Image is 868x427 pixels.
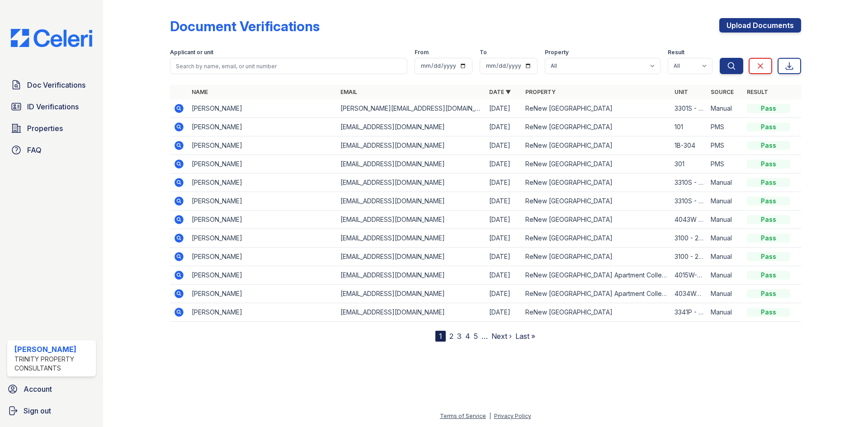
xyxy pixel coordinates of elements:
label: From [415,49,429,56]
span: Sign out [24,405,51,416]
td: ReNew [GEOGRAPHIC_DATA] [522,99,670,118]
div: Pass [747,289,790,298]
div: Pass [747,178,790,187]
td: Manual [707,303,743,322]
td: [DATE] [486,99,522,118]
span: … [481,331,488,342]
span: ID Verifications [27,101,79,112]
td: [DATE] [486,174,522,192]
a: Account [4,380,99,398]
label: Property [545,49,569,56]
td: [EMAIL_ADDRESS][DOMAIN_NAME] [337,229,486,248]
td: [DATE] [486,266,522,285]
div: Pass [747,215,790,224]
td: ReNew [GEOGRAPHIC_DATA] [522,303,670,322]
div: Pass [747,234,790,243]
td: [PERSON_NAME] [188,192,337,211]
img: CE_Logo_Blue-a8612792a0a2168367f1c8372b55b34899dd931a85d93a1a3d3e32e68fde9ad4.png [4,29,99,47]
td: [DATE] [486,285,522,303]
td: ReNew [GEOGRAPHIC_DATA] [522,118,670,136]
td: Manual [707,266,743,285]
td: [EMAIL_ADDRESS][DOMAIN_NAME] [337,192,486,211]
td: 3100 - 201 [671,248,707,266]
a: Doc Verifications [7,76,96,94]
td: [PERSON_NAME][EMAIL_ADDRESS][DOMAIN_NAME] [337,99,486,118]
td: ReNew [GEOGRAPHIC_DATA] [522,136,670,155]
td: Manual [707,285,743,303]
td: [DATE] [486,248,522,266]
td: [EMAIL_ADDRESS][DOMAIN_NAME] [337,155,486,174]
td: 1B-304 [671,136,707,155]
a: 2 [449,332,453,341]
span: Account [24,384,52,394]
div: Pass [747,122,790,131]
td: 4034W-302 [671,285,707,303]
div: Pass [747,252,790,261]
td: [EMAIL_ADDRESS][DOMAIN_NAME] [337,174,486,192]
td: ReNew [GEOGRAPHIC_DATA] [522,211,670,229]
td: PMS [707,155,743,174]
td: 4015W-302 [671,266,707,285]
td: 101 [671,118,707,136]
div: Pass [747,271,790,280]
a: FAQ [7,141,96,159]
td: 4043W - 102 [671,211,707,229]
div: Document Verifications [170,18,320,34]
td: ReNew [GEOGRAPHIC_DATA] Apartment Collection [522,285,670,303]
td: [PERSON_NAME] [188,99,337,118]
td: [EMAIL_ADDRESS][DOMAIN_NAME] [337,285,486,303]
a: Property [525,89,556,95]
td: 301 [671,155,707,174]
td: [PERSON_NAME] [188,248,337,266]
td: PMS [707,136,743,155]
span: Doc Verifications [27,80,85,90]
td: Manual [707,248,743,266]
a: Date ▼ [489,89,511,95]
td: [EMAIL_ADDRESS][DOMAIN_NAME] [337,136,486,155]
a: 3 [457,332,462,341]
a: Email [340,89,357,95]
td: [EMAIL_ADDRESS][DOMAIN_NAME] [337,211,486,229]
td: ReNew [GEOGRAPHIC_DATA] [522,192,670,211]
label: Applicant or unit [170,49,213,56]
a: Source [711,89,734,95]
td: [EMAIL_ADDRESS][DOMAIN_NAME] [337,118,486,136]
td: 3310S - 201 [671,192,707,211]
a: Name [192,89,208,95]
div: Trinity Property Consultants [14,355,92,373]
td: [EMAIL_ADDRESS][DOMAIN_NAME] [337,303,486,322]
td: ReNew [GEOGRAPHIC_DATA] [522,229,670,248]
td: [PERSON_NAME] [188,118,337,136]
div: Pass [747,104,790,113]
a: Upload Documents [719,18,801,33]
span: FAQ [27,145,42,155]
span: Properties [27,123,63,134]
a: Terms of Service [440,413,486,419]
a: Result [747,89,768,95]
td: ReNew [GEOGRAPHIC_DATA] Apartment Collection [522,266,670,285]
label: Result [668,49,684,56]
input: Search by name, email, or unit number [170,58,407,74]
td: ReNew [GEOGRAPHIC_DATA] [522,248,670,266]
a: Next › [491,332,512,341]
a: ID Verifications [7,98,96,116]
label: To [480,49,487,56]
td: [DATE] [486,303,522,322]
div: Pass [747,160,790,169]
td: [EMAIL_ADDRESS][DOMAIN_NAME] [337,266,486,285]
div: Pass [747,308,790,317]
td: [PERSON_NAME] [188,211,337,229]
a: Properties [7,119,96,137]
a: Privacy Policy [494,413,531,419]
div: Pass [747,141,790,150]
td: [DATE] [486,229,522,248]
td: [PERSON_NAME] [188,155,337,174]
a: Last » [515,332,535,341]
td: Manual [707,192,743,211]
a: Unit [675,89,688,95]
td: [PERSON_NAME] [188,303,337,322]
td: 3301S - 204 [671,99,707,118]
td: [PERSON_NAME] [188,285,337,303]
a: Sign out [4,402,99,420]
